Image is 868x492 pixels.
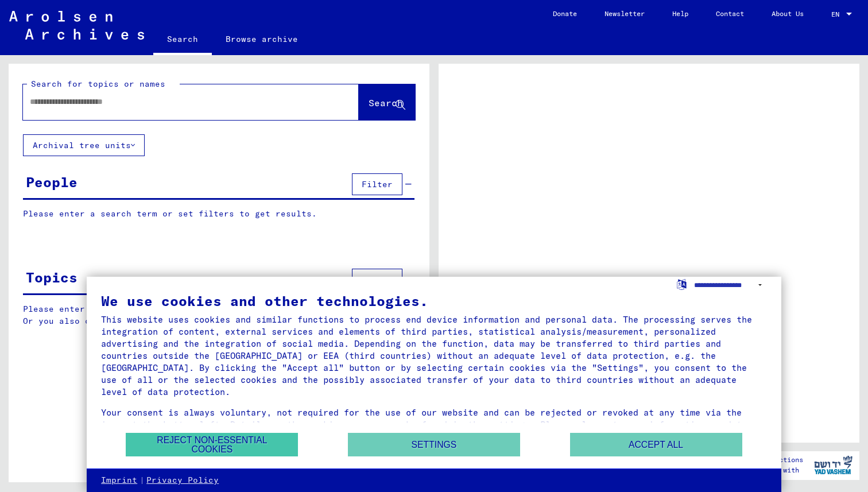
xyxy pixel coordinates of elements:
a: Imprint [101,475,137,486]
p: Please enter a search term or set filters to get results. [23,208,414,220]
button: Settings [348,433,520,456]
div: Your consent is always voluntary, not required for the use of our website and can be rejected or ... [101,406,767,443]
div: Topics [26,267,77,288]
div: We use cookies and other technologies. [101,294,767,308]
img: yv_logo.png [812,451,855,479]
mat-label: Search for topics or names [31,79,165,89]
a: Privacy Policy [146,475,219,486]
span: Search [369,97,403,109]
button: Accept all [570,433,742,456]
button: Search [359,84,415,120]
button: Filter [352,269,402,290]
button: Filter [352,173,402,195]
span: Filter [362,274,393,285]
div: People [26,172,77,192]
button: Reject non-essential cookies [126,433,298,456]
span: Filter [362,179,393,189]
img: Arolsen_neg.svg [9,11,144,40]
span: EN [831,10,844,18]
a: Browse archive [212,25,312,53]
button: Archival tree units [23,134,145,156]
p: Please enter a search term or set filters to get results. Or you also can browse the manually. [23,303,415,327]
div: This website uses cookies and similar functions to process end device information and personal da... [101,313,767,398]
a: Search [153,25,212,55]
